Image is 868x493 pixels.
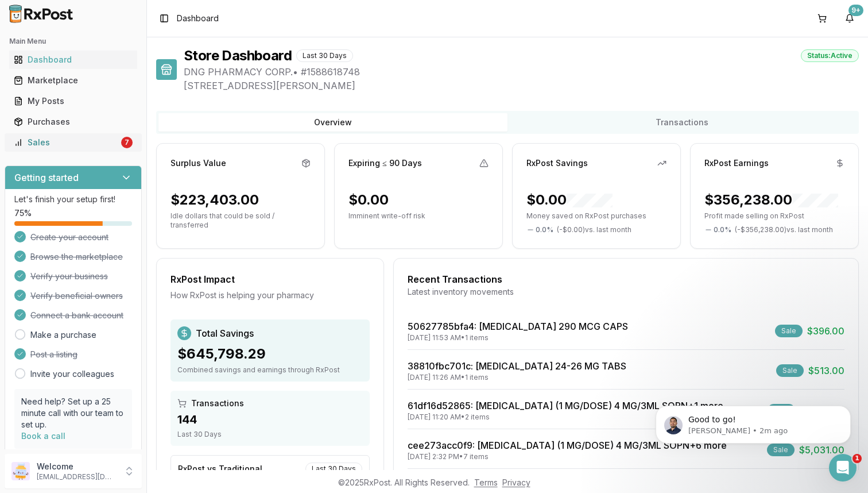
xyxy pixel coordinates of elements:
[348,211,489,221] p: Imminent write-off risk
[37,472,117,482] p: [EMAIL_ADDRESS][DOMAIN_NAME]
[507,113,857,132] button: Transactions
[704,211,844,221] p: Profit made selling on RxPost
[848,5,863,16] div: 9+
[178,463,262,475] div: RxPost vs Traditional
[5,71,142,90] button: Marketplace
[808,364,844,378] span: $513.00
[170,290,370,301] div: How RxPost is helping your pharmacy
[474,477,498,487] a: Terms
[177,411,363,427] div: 144
[638,382,868,462] iframe: Intercom notifications message
[5,113,142,131] button: Purchases
[9,132,137,153] a: Sales7
[296,49,353,62] div: Last 30 Days
[170,272,370,286] div: RxPost Impact
[408,400,723,411] a: 61df16d52865: [MEDICAL_DATA] (1 MG/DOSE) 4 MG/3ML SOPN+1 more
[30,310,123,321] span: Connect a bank account
[776,364,804,377] div: Sale
[714,225,731,234] span: 0.0 %
[14,171,79,184] h3: Getting started
[5,5,78,23] img: RxPost Logo
[704,157,769,169] div: RxPost Earnings
[408,286,844,298] div: Latest inventory movements
[30,349,77,360] span: Post a listing
[9,37,137,46] h2: Main Menu
[348,191,389,209] div: $0.00
[5,133,142,152] button: Sales7
[408,333,628,342] div: [DATE] 11:53 AM • 1 items
[11,462,30,480] img: User avatar
[30,329,96,341] a: Make a purchase
[9,49,137,70] a: Dashboard
[30,251,123,263] span: Browse the marketplace
[21,431,65,441] a: Book a call
[170,191,259,209] div: $223,403.00
[5,51,142,69] button: Dashboard
[184,79,859,93] span: [STREET_ADDRESS][PERSON_NAME]
[37,461,117,472] p: Welcome
[305,463,362,475] div: Last 30 Days
[158,113,507,132] button: Overview
[9,70,137,91] a: Marketplace
[348,157,422,169] div: Expiring ≤ 90 Days
[775,325,803,337] div: Sale
[408,373,626,382] div: [DATE] 11:26 AM • 1 items
[30,271,108,282] span: Verify your business
[14,116,133,128] div: Purchases
[177,13,219,24] nav: breadcrumb
[9,91,137,111] a: My Posts
[801,49,859,62] div: Status: Active
[502,477,530,487] a: Privacy
[170,211,311,230] p: Idle dollars that could be sold / transferred
[177,430,363,439] div: Last 30 Days
[14,75,133,86] div: Marketplace
[526,157,588,169] div: RxPost Savings
[807,324,844,338] span: $396.00
[704,191,838,209] div: $356,238.00
[14,207,32,219] span: 75 %
[557,225,631,234] span: ( - $0.00 ) vs. last month
[14,54,133,66] div: Dashboard
[21,396,125,430] p: Need help? Set up a 25 minute call with our team to set up.
[735,225,833,234] span: ( - $356,238.00 ) vs. last month
[408,413,723,422] div: [DATE] 11:20 AM • 2 items
[177,365,363,375] div: Combined savings and earnings through RxPost
[30,232,108,243] span: Create your account
[177,345,363,363] div: $645,798.29
[177,13,219,24] span: Dashboard
[170,157,226,169] div: Surplus Value
[408,360,626,372] a: 38810fbc701c: [MEDICAL_DATA] 24-26 MG TABS
[829,454,857,482] iframe: Intercom live chat
[840,9,859,28] button: 9+
[408,272,844,286] div: Recent Transactions
[121,137,133,148] div: 7
[184,65,859,79] span: DNG PHARMACY CORP. • # 1588618748
[526,211,666,221] p: Money saved on RxPost purchases
[30,290,123,302] span: Verify beneficial owners
[184,47,292,65] h1: Store Dashboard
[9,111,137,132] a: Purchases
[526,191,613,209] div: $0.00
[191,398,244,409] span: Transactions
[408,452,727,461] div: [DATE] 2:32 PM • 7 items
[852,454,862,463] span: 1
[5,92,142,110] button: My Posts
[14,95,133,107] div: My Posts
[408,321,628,332] a: 50627785bfa4: [MEDICAL_DATA] 290 MCG CAPS
[14,137,119,148] div: Sales
[408,440,727,451] a: cee273acc0f9: [MEDICAL_DATA] (1 MG/DOSE) 4 MG/3ML SOPN+6 more
[30,368,114,380] a: Invite your colleagues
[14,194,132,205] p: Let's finish your setup first!
[196,326,254,340] span: Total Savings
[536,225,553,234] span: 0.0 %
